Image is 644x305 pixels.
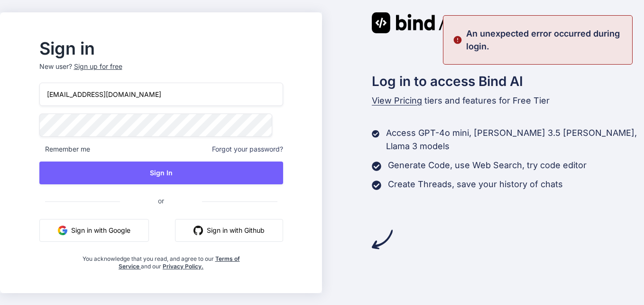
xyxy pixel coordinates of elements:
[372,229,393,250] img: arrow
[39,83,283,106] input: Login or Email
[388,178,563,191] p: Create Threads, save your history of chats
[372,94,644,107] p: tiers and features for Free Tier
[212,144,283,154] span: Forgot your password?
[193,226,203,235] img: github
[119,255,240,270] a: Terms of Service
[163,263,203,270] a: Privacy Policy.
[175,219,283,242] button: Sign in with Github
[372,95,422,105] span: View Pricing
[372,12,455,33] img: Bind AI logo
[80,249,242,270] div: You acknowledge that you read, and agree to our and our
[120,189,202,212] span: or
[39,144,90,154] span: Remember me
[386,126,644,153] p: Access GPT-4o mini, [PERSON_NAME] 3.5 [PERSON_NAME], Llama 3 models
[58,226,67,235] img: google
[74,62,122,71] div: Sign up for free
[453,27,462,53] img: alert
[39,162,283,184] button: Sign In
[372,71,644,91] h2: Log in to access Bind AI
[39,62,283,83] p: New user?
[466,27,626,53] p: An unexpected error occurred during login.
[388,159,587,172] p: Generate Code, use Web Search, try code editor
[39,219,149,242] button: Sign in with Google
[39,41,283,56] h2: Sign in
